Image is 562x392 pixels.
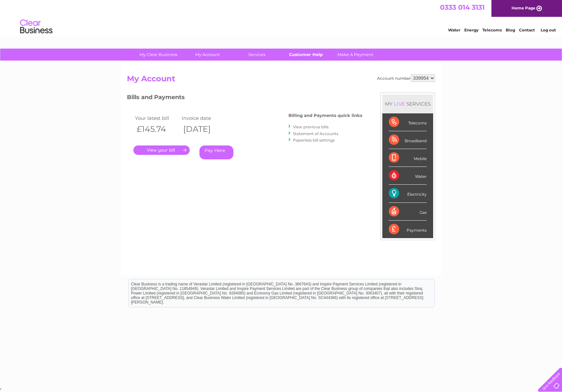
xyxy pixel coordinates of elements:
[377,74,435,82] div: Account number
[199,145,233,159] a: Pay Here
[440,3,485,11] a: 0333 014 3131
[279,49,333,61] a: Customer Help
[293,131,338,136] a: Statement of Accounts
[541,28,556,32] a: Log out
[519,28,535,32] a: Contact
[293,124,329,129] a: View previous bills
[181,49,234,61] a: My Account
[464,28,478,32] a: Energy
[180,114,227,122] td: Invoice date
[133,114,180,122] td: Your latest bill
[482,28,502,32] a: Telecoms
[448,28,460,32] a: Water
[389,185,427,202] div: Electricity
[389,131,427,149] div: Broadband
[389,167,427,185] div: Water
[389,221,427,238] div: Payments
[133,145,190,155] a: .
[127,74,435,86] h2: My Account
[132,49,185,61] a: My Clear Business
[129,4,434,31] div: Clear Business is a trading name of Verastar Limited (registered in [GEOGRAPHIC_DATA] No. 3667643...
[382,95,433,113] div: MY SERVICES
[293,138,335,143] a: Paperless bill settings
[288,113,362,118] h4: Billing and Payments quick links
[389,113,427,131] div: Telecoms
[506,28,515,32] a: Blog
[393,101,406,107] div: LIVE
[133,122,180,136] th: £145.74
[230,49,284,61] a: Services
[127,93,362,104] h3: Bills and Payments
[20,17,53,37] img: logo.png
[180,122,227,136] th: [DATE]
[329,49,382,61] a: Make A Payment
[389,149,427,167] div: Mobile
[389,203,427,221] div: Gas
